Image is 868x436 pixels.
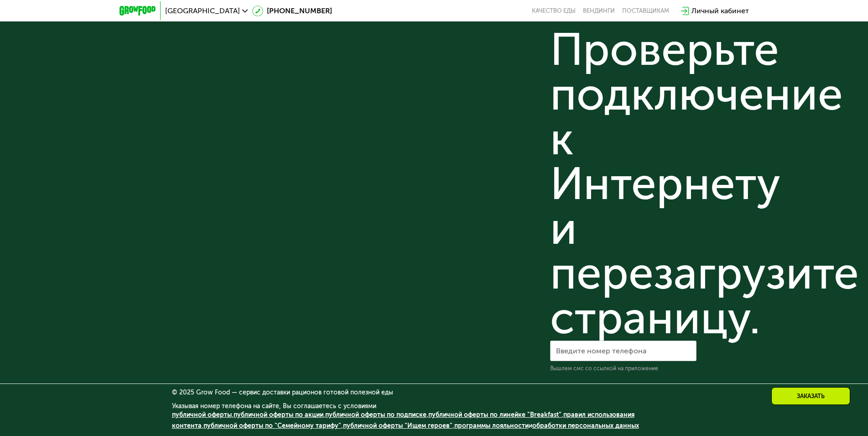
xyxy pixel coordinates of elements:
a: публичной оферты [172,411,232,419]
div: Вышлем смс со ссылкой на приложение [550,365,696,372]
a: Качество еды [532,7,576,15]
div: поставщикам [622,7,669,15]
a: публичной оферты по линейке "Breakfast" [428,411,561,419]
div: Личный кабинет [691,5,749,16]
a: Вендинги [583,7,615,15]
a: публичной оферты по подписке [325,411,426,419]
div: Заказать [771,387,850,405]
a: правил использования контента [172,411,634,430]
a: программы лояльности [454,422,529,430]
a: [PHONE_NUMBER] [252,5,332,16]
a: обработки персональных данных [532,422,639,430]
span: [GEOGRAPHIC_DATA] [165,7,240,15]
span: , , , , , , , и [172,411,639,430]
a: публичной оферты по акции [234,411,323,419]
a: публичной оферты по "Семейному тарифу" [203,422,341,430]
div: Указывая номер телефона на сайте, Вы соглашаетесь с условиями [172,403,696,436]
label: Введите номер телефона [556,348,646,353]
a: публичной оферты "Ищем героев" [343,422,452,430]
div: © 2025 Grow Food — сервис доставки рационов готовой полезной еды [172,389,696,396]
